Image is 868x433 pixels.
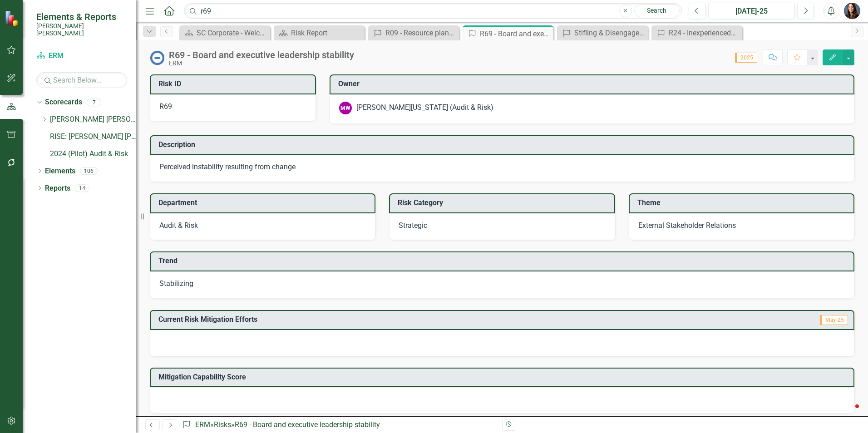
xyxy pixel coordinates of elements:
a: RISE: [PERSON_NAME] [PERSON_NAME] Recognizing Innovation, Safety and Excellence [50,132,136,142]
a: 2024 (Pilot) Audit & Risk [50,149,136,159]
span: Strategic [399,221,427,230]
span: Perceived instability resulting from change [159,162,296,171]
div: 14 [75,184,89,192]
h3: Theme [637,199,849,207]
div: Stifling & Disengaged Workplace Culture [574,27,646,39]
div: [DATE]-25 [711,6,792,17]
a: Reports [45,183,70,194]
a: ERM [36,51,127,61]
a: Stifling & Disengaged Workplace Culture [559,27,646,39]
a: Elements [45,166,75,177]
input: Search Below... [36,72,127,88]
div: MW [339,102,352,114]
a: SC Corporate - Welcome to ClearPoint [182,27,268,39]
div: ERM [169,60,354,67]
a: Search [634,5,680,17]
span: Audit & Risk [159,221,198,230]
h3: Description [158,141,849,149]
a: R09 - Resource planning change. [370,27,457,39]
a: Scorecards [45,97,82,108]
h3: Current Risk Mitigation Efforts [158,315,692,324]
small: [PERSON_NAME] [PERSON_NAME] [36,22,127,37]
h3: Trend [158,257,849,265]
h3: Risk ID [158,80,311,88]
h3: Risk Category [398,199,609,207]
span: R69 [159,102,172,111]
div: 106 [80,167,98,175]
a: R24 - Inexperienced/Insufficient Workforce [654,27,740,39]
img: No Information [150,50,164,65]
div: R24 - Inexperienced/Insufficient Workforce [669,27,740,39]
h3: Mitigation Capability Score [158,373,849,381]
a: Risk Report [276,27,362,39]
a: Risks [214,420,231,429]
div: Risk Report [291,27,362,39]
div: SC Corporate - Welcome to ClearPoint [197,27,268,39]
div: [PERSON_NAME][US_STATE] (Audit & Risk) [356,103,493,113]
a: [PERSON_NAME] [PERSON_NAME] CORPORATE Balanced Scorecard [50,114,136,125]
div: R69 - Board and executive leadership stability [480,28,551,39]
span: 2025 [735,53,757,63]
span: External Stakeholder Relations [638,221,736,230]
span: Stabilizing [159,279,193,288]
span: Elements & Reports [36,11,127,22]
div: R69 - Board and executive leadership stability [169,50,354,60]
img: ClearPoint Strategy [5,10,20,26]
span: May-25 [820,315,848,325]
iframe: Intercom live chat [837,402,859,424]
div: 7 [87,98,101,106]
img: Tami Griswold [844,3,860,19]
input: Search ClearPoint... [184,3,682,19]
a: ERM [195,420,210,429]
button: [DATE]-25 [708,3,795,19]
div: R69 - Board and executive leadership stability [235,420,380,429]
h3: Owner [338,80,849,88]
div: R09 - Resource planning change. [385,27,457,39]
h3: Department [158,199,370,207]
div: » » [182,420,495,430]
